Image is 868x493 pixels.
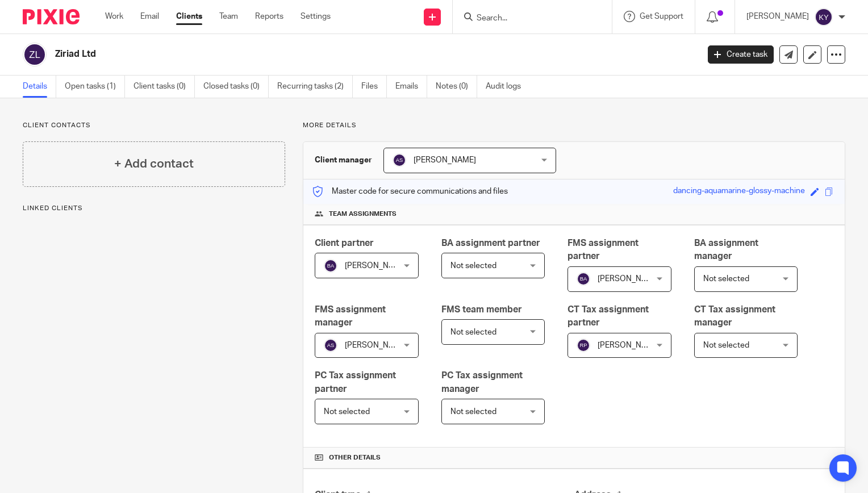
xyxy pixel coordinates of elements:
span: Not selected [703,275,749,283]
a: Notes (0) [436,76,477,98]
span: Other details [329,453,381,462]
img: svg%3E [815,8,833,26]
span: [PERSON_NAME] [414,156,476,164]
p: Client contacts [23,121,285,130]
a: Emails [395,76,427,98]
a: Details [23,76,56,98]
img: svg%3E [324,339,337,352]
a: Reports [255,11,283,22]
a: Recurring tasks (2) [277,76,353,98]
p: More details [303,121,845,130]
a: Open tasks (1) [65,76,125,98]
span: Not selected [450,408,496,416]
span: Not selected [450,328,496,336]
div: dancing-aquamarine-glossy-machine [673,185,805,198]
span: FMS assignment partner [567,239,639,261]
span: [PERSON_NAME] [345,341,407,349]
span: CT Tax assignment manager [694,305,775,327]
span: Not selected [703,341,749,349]
p: [PERSON_NAME] [746,11,809,22]
h4: + Add contact [114,155,194,173]
span: BA assignment manager [694,239,758,261]
span: Client partner [315,239,374,248]
span: PC Tax assignment partner [315,371,396,393]
img: Pixie [23,9,80,24]
a: Closed tasks (0) [203,76,269,98]
a: Email [140,11,159,22]
a: Create task [708,45,774,64]
a: Clients [176,11,202,22]
span: Team assignments [329,210,397,219]
a: Audit logs [486,76,529,98]
span: Get Support [640,12,683,20]
img: svg%3E [324,259,337,273]
span: [PERSON_NAME] [598,341,660,349]
p: Linked clients [23,204,285,213]
a: Client tasks (0) [133,76,195,98]
span: PC Tax assignment manager [441,371,523,393]
span: Not selected [324,408,370,416]
a: Files [361,76,387,98]
h3: Client manager [315,154,372,166]
span: CT Tax assignment partner [567,305,649,327]
p: Master code for secure communications and files [312,186,508,197]
span: FMS team member [441,305,522,314]
span: [PERSON_NAME] [345,262,407,270]
a: Work [105,11,123,22]
span: [PERSON_NAME] [598,275,660,283]
a: Settings [301,11,331,22]
span: BA assignment partner [441,239,540,248]
span: FMS assignment manager [315,305,386,327]
img: svg%3E [23,43,47,66]
input: Search [475,14,578,24]
a: Team [219,11,238,22]
h2: Ziriad Ltd [55,48,564,60]
img: svg%3E [577,272,590,286]
img: svg%3E [577,339,590,352]
span: Not selected [450,262,496,270]
img: svg%3E [393,153,406,167]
